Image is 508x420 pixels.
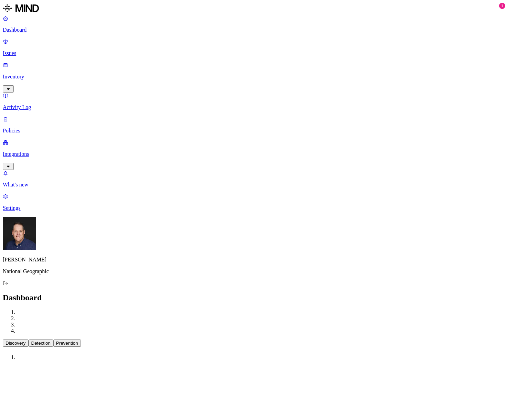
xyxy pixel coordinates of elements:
[3,170,505,188] a: What's new
[3,15,505,33] a: Dashboard
[3,62,505,91] a: Inventory
[3,93,505,110] a: Activity Log
[3,27,505,33] p: Dashboard
[3,104,505,110] p: Activity Log
[3,128,505,134] p: Policies
[3,3,505,15] a: MIND
[53,340,81,347] button: Prevention
[3,74,505,80] p: Inventory
[3,139,505,169] a: Integrations
[3,3,39,14] img: MIND
[3,205,505,211] p: Settings
[3,50,505,56] p: Issues
[3,217,36,250] img: Mark DeCarlo
[3,116,505,134] a: Policies
[3,340,29,347] button: Discovery
[3,182,505,188] p: What's new
[3,39,505,56] a: Issues
[3,151,505,157] p: Integrations
[3,268,505,274] p: National Geographic
[3,293,505,302] h2: Dashboard
[3,193,505,211] a: Settings
[29,340,53,347] button: Detection
[499,3,505,9] div: 1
